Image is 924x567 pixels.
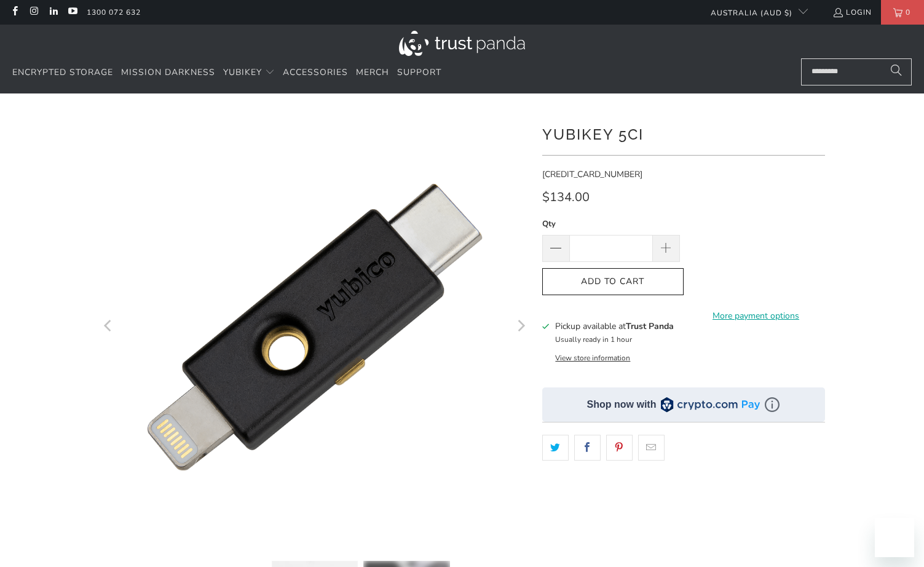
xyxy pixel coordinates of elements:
button: Previous [99,112,119,542]
span: Merch [356,66,389,78]
h1: YubiKey 5Ci [542,121,825,146]
a: YubiKey 5Ci - Trust Panda [100,112,530,542]
h3: Pickup available at [555,320,674,333]
summary: YubiKey [223,58,275,87]
a: Trust Panda Australia on LinkedIn [48,7,58,17]
a: Trust Panda Australia on Facebook [9,7,20,17]
span: YubiKey [223,66,262,78]
nav: Translation missing: en.navigation.header.main_nav [12,58,441,87]
a: Support [397,58,441,87]
a: Share this on Facebook [574,435,601,461]
a: Trust Panda Australia on Instagram [28,7,39,17]
img: Trust Panda Australia [399,31,525,56]
a: Share this on Pinterest [606,435,633,461]
a: Share this on Twitter [542,435,569,461]
b: Trust Panda [626,320,674,332]
a: Accessories [283,58,348,87]
span: Mission Darkness [121,66,215,78]
div: Shop now with [587,398,657,411]
a: Trust Panda Australia on YouTube [67,7,77,17]
span: Encrypted Storage [12,66,113,78]
a: Email this to a friend [638,435,665,461]
span: Support [397,66,441,78]
span: $134.00 [542,189,590,205]
span: Add to Cart [555,277,671,287]
button: Next [511,112,531,542]
button: Add to Cart [542,268,684,296]
a: Merch [356,58,389,87]
a: Mission Darkness [121,58,215,87]
label: Qty [542,217,680,231]
input: Search... [801,58,912,85]
iframe: Button to launch messaging window [875,518,914,557]
a: Encrypted Storage [12,58,113,87]
small: Usually ready in 1 hour [555,335,632,344]
button: Search [881,58,912,85]
span: [CREDIT_CARD_NUMBER] [542,169,642,180]
span: Accessories [283,66,348,78]
a: 1300 072 632 [87,6,141,19]
button: View store information [555,353,630,363]
a: Login [832,6,872,19]
a: More payment options [687,309,825,323]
